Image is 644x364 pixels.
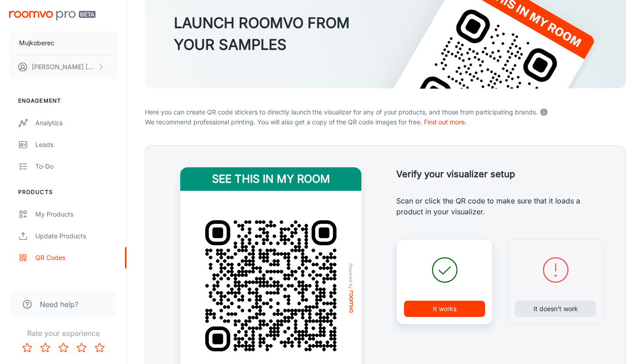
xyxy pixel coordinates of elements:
div: Analytics [35,118,117,128]
button: Rate 1 star [18,339,36,357]
div: Leads [35,140,117,150]
span: Powered by [347,263,356,289]
img: roomvo [350,291,353,313]
div: My Products [35,209,117,219]
img: Roomvo PRO Beta [9,11,96,20]
button: Rate 4 star [72,339,91,357]
p: We recommend professional printing. You will also get a copy of the QR code images for free. [145,117,626,127]
button: Rate 3 star [54,339,72,357]
h5: Verify your visualizer setup [396,167,604,181]
p: Here you can create QR code stickers to directly launch the visualizer for any of your products, ... [145,105,626,117]
div: QR Codes [35,253,117,263]
h3: LAUNCH ROOMVO FROM YOUR SAMPLES [174,12,350,56]
p: Rate your experience [7,328,119,339]
a: Find out more. [424,118,466,126]
span: Need help? [40,299,78,310]
p: Mujkoberec [19,38,54,48]
div: Update Products [35,231,117,241]
h4: See this in my room [180,167,361,191]
button: [PERSON_NAME] [PERSON_NAME] [9,55,117,79]
p: [PERSON_NAME] [PERSON_NAME] [32,62,96,72]
button: Rate 2 star [36,339,54,357]
button: It works [404,301,485,317]
button: Rate 5 star [91,339,109,357]
p: Scan or click the QR code to make sure that it loads a product in your visualizer. [396,195,604,217]
div: To-do [35,161,117,171]
button: Mujkoberec [9,31,117,55]
button: It doesn’t work [515,301,596,317]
